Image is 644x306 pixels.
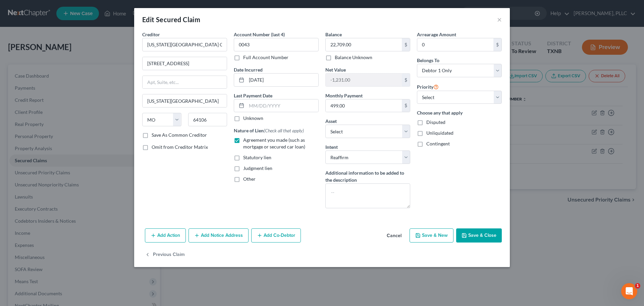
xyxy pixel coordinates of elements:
button: Add Co-Debtor [251,228,301,243]
button: Previous Claim [145,248,185,262]
span: (Check all that apply) [264,128,304,133]
label: Nature of Lien [234,127,304,134]
label: Choose any that apply [417,109,502,116]
input: MM/DD/YYYY [247,99,318,112]
input: XXXX [234,38,319,51]
label: Last Payment Date [234,92,272,99]
label: Balance Unknown [335,54,372,61]
span: Agreement you made (such as mortgage or secured car loan) [243,137,305,149]
label: Full Account Number [243,54,288,61]
div: $ [493,38,501,51]
span: Omit from Creditor Matrix [152,144,208,150]
span: Belongs To [417,57,439,63]
input: Apt, Suite, etc... [143,76,227,89]
label: Additional information to be added to the description [325,169,410,183]
label: Net Value [325,66,346,73]
div: $ [402,38,410,51]
input: MM/DD/YYYY [247,74,318,86]
button: × [497,15,502,24]
button: Save & New [410,228,453,243]
span: Other [243,176,256,182]
span: Judgment lien [243,165,272,171]
input: 0.00 [326,99,402,112]
label: Unknown [243,115,263,122]
label: Account Number (last 4) [234,31,285,38]
label: Arrearage Amount [417,31,456,38]
span: Unliquidated [426,130,453,136]
label: Intent [325,143,338,150]
span: Statutory lien [243,155,271,160]
input: 0.00 [417,38,493,51]
div: $ [402,74,410,86]
iframe: Intercom live chat [621,283,637,299]
span: 1 [635,283,640,289]
button: Add Action [145,228,186,243]
span: Creditor [142,32,160,37]
span: Asset [325,118,337,124]
button: Add Notice Address [189,228,249,243]
label: Balance [325,31,342,38]
input: 0.00 [326,74,402,86]
input: Enter city... [143,94,227,107]
span: Disputed [426,119,445,125]
button: Cancel [381,229,407,243]
div: $ [402,99,410,112]
input: Enter address... [143,57,227,70]
input: Enter zip... [188,113,227,126]
label: Date Incurred [234,66,263,73]
div: Edit Secured Claim [142,15,200,24]
label: Monthly Payment [325,92,363,99]
input: 0.00 [326,38,402,51]
span: Contingent [426,141,450,146]
label: Priority [417,83,439,91]
label: Save As Common Creditor [152,132,207,138]
input: Search creditor by name... [142,38,227,51]
button: Save & Close [456,228,502,243]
